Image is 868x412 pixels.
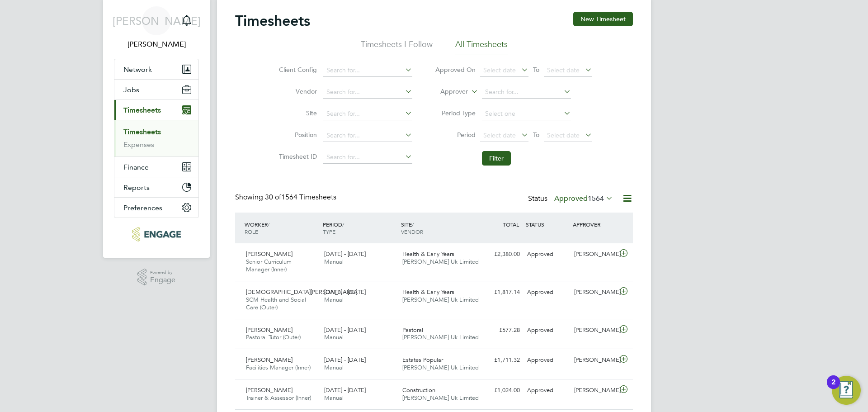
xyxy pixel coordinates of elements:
[113,15,201,27] span: [PERSON_NAME]
[482,108,571,120] input: Select one
[323,228,335,235] span: TYPE
[528,193,615,205] div: Status
[503,221,519,228] span: TOTAL
[324,394,344,402] span: Manual
[524,353,571,368] div: Approved
[402,356,443,364] span: Estates Popular
[246,356,292,364] span: [PERSON_NAME]
[114,100,198,120] button: Timesheets
[401,228,423,235] span: VENDOR
[402,364,479,371] span: [PERSON_NAME] Uk Limited
[323,129,412,142] input: Search for...
[571,285,618,300] div: [PERSON_NAME]
[399,216,477,240] div: SITE
[524,323,571,338] div: Approved
[265,193,336,202] span: 1564 Timesheets
[324,356,366,364] span: [DATE] - [DATE]
[547,66,580,74] span: Select date
[524,247,571,262] div: Approved
[571,247,618,262] div: [PERSON_NAME]
[323,108,412,120] input: Search for...
[476,323,524,338] div: £577.28
[524,216,571,232] div: STATUS
[554,194,613,203] label: Approved
[242,216,321,240] div: WORKER
[571,216,618,232] div: APPROVER
[276,109,317,117] label: Site
[114,6,199,50] a: [PERSON_NAME][PERSON_NAME]
[114,157,198,177] button: Finance
[235,12,310,30] h2: Timesheets
[150,276,175,284] span: Engage
[588,194,604,203] span: 1564
[276,131,317,139] label: Position
[476,383,524,398] div: £1,024.00
[321,216,399,240] div: PERIOD
[324,288,366,296] span: [DATE] - [DATE]
[530,64,542,76] span: To
[323,86,412,99] input: Search for...
[476,247,524,262] div: £2,380.00
[123,128,161,136] a: Timesheets
[123,106,161,114] span: Timesheets
[246,386,292,394] span: [PERSON_NAME]
[150,269,175,276] span: Powered by
[246,258,292,273] span: Senior Curriculum Manager (Inner)
[571,353,618,368] div: [PERSON_NAME]
[524,383,571,398] div: Approved
[246,364,311,371] span: Facilities Manager (Inner)
[123,204,162,212] span: Preferences
[324,258,344,265] span: Manual
[276,152,317,161] label: Timesheet ID
[402,288,454,296] span: Health & Early Years
[482,151,511,166] button: Filter
[455,39,508,55] li: All Timesheets
[123,163,149,171] span: Finance
[123,85,139,94] span: Jobs
[268,221,269,228] span: /
[235,193,338,202] div: Showing
[123,183,150,192] span: Reports
[402,250,454,258] span: Health & Early Years
[482,86,571,99] input: Search for...
[476,285,524,300] div: £1,817.14
[402,333,479,341] span: [PERSON_NAME] Uk Limited
[245,228,258,235] span: ROLE
[246,394,311,402] span: Trainer & Assessor (Inner)
[483,66,516,74] span: Select date
[571,383,618,398] div: [PERSON_NAME]
[246,250,292,258] span: [PERSON_NAME]
[402,394,479,402] span: [PERSON_NAME] Uk Limited
[435,109,476,117] label: Period Type
[402,326,423,334] span: Pastoral
[132,227,180,242] img: morganhunt-logo-retina.png
[524,285,571,300] div: Approved
[276,66,317,74] label: Client Config
[412,221,414,228] span: /
[324,326,366,334] span: [DATE] - [DATE]
[137,269,176,286] a: Powered byEngage
[402,386,435,394] span: Construction
[571,323,618,338] div: [PERSON_NAME]
[402,258,479,265] span: [PERSON_NAME] Uk Limited
[114,227,199,242] a: Go to home page
[831,382,835,394] div: 2
[476,353,524,368] div: £1,711.32
[324,386,366,394] span: [DATE] - [DATE]
[123,140,154,149] a: Expenses
[573,12,633,26] button: New Timesheet
[435,66,476,74] label: Approved On
[427,87,468,96] label: Approver
[324,333,344,341] span: Manual
[530,129,542,141] span: To
[246,296,306,311] span: SCM Health and Social Care (Outer)
[323,64,412,77] input: Search for...
[114,120,198,156] div: Timesheets
[483,131,516,139] span: Select date
[246,326,292,334] span: [PERSON_NAME]
[324,364,344,371] span: Manual
[323,151,412,164] input: Search for...
[324,296,344,303] span: Manual
[246,288,357,296] span: [DEMOGRAPHIC_DATA][PERSON_NAME]
[361,39,433,55] li: Timesheets I Follow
